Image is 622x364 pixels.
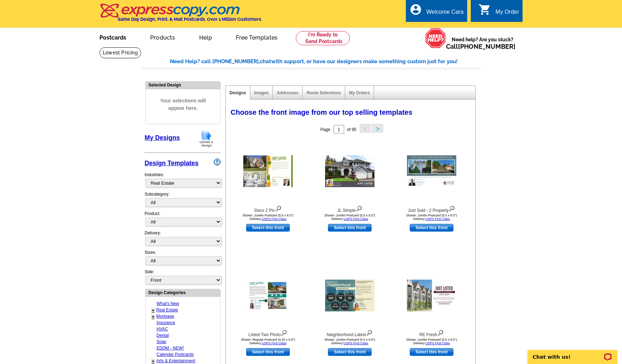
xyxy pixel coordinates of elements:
[311,328,389,338] div: Neighborhood Latest
[281,328,287,336] img: view design details
[156,314,174,319] a: Mortgage
[393,214,470,221] div: Shown: Jumbo Postcard (5.5 x 8.5") Delivery:
[157,346,184,351] a: EDDM - NEW!
[230,90,246,95] a: Designs
[347,127,356,132] span: of 95
[393,204,470,214] div: Just Sold - 2 Property
[157,352,194,357] a: Calendar Postcards
[157,301,179,306] a: What's New
[325,280,374,311] img: Neighborhood Latest
[458,43,516,50] a: [PHONE_NUMBER]
[311,204,389,214] div: JL Simple
[157,339,166,344] a: Solar
[321,127,330,132] span: Page
[325,155,374,187] img: JL Simple
[152,308,154,313] a: +
[306,90,341,95] a: Route Selections
[449,204,455,212] img: view design details
[157,333,169,338] a: Dental
[446,36,519,50] span: Need help? Are you stuck?
[231,108,413,116] span: Choose the front image from our top selling templates
[426,341,450,345] a: USPS First Class
[356,204,362,212] img: view design details
[328,224,372,232] a: use this design
[145,134,180,141] a: My Designs
[145,269,221,285] div: Side:
[425,28,446,48] img: help
[156,308,178,312] a: Real Estate
[248,280,288,311] img: Listed Two Photo
[145,191,221,210] div: Subcategory:
[214,159,221,166] img: design-wizard-help-icon.png
[426,9,464,19] div: Welcome Cara
[262,341,287,345] a: USPS First Class
[146,289,220,296] div: Design Categories
[225,29,289,45] a: Free Templates
[99,8,262,22] a: Same Day Design, Print, & Mail Postcards. Over 1 Million Customers.
[277,90,298,95] a: Addresses
[254,90,269,95] a: Images
[152,358,154,364] a: +
[311,214,389,221] div: Shown: Jumbo Postcard (5.5 x 8.5") Delivery:
[145,249,221,269] div: Sizes:
[349,90,370,95] a: My Orders
[246,224,290,232] a: use this design
[393,338,470,345] div: Shown: Jumbo Postcard (5.5 x 8.5") Delivery:
[275,204,282,212] img: view design details
[344,341,368,345] a: USPS First Class
[145,168,221,191] div: Industries:
[152,314,154,320] a: +
[260,58,271,65] span: chat
[197,130,215,148] img: upload-design
[145,160,199,167] a: Design Templates
[139,29,187,45] a: Products
[243,155,293,187] img: Deco 2 Pic
[311,338,389,345] div: Shown: Jumbo Postcard (5.5 x 8.5") Delivery:
[410,224,453,232] a: use this design
[145,210,221,230] div: Product:
[88,29,138,45] a: Postcards
[146,82,220,88] div: Selected Design
[523,342,622,364] iframe: LiveChat chat widget
[366,328,373,336] img: view design details
[157,320,175,325] a: Insurance
[229,328,307,338] div: Listed Two Photo
[151,90,215,119] span: Your selections will appear here.
[170,58,480,66] div: Need Help? call [PHONE_NUMBER], with support, or have our designers make something custom just fo...
[344,217,368,221] a: USPS First Class
[229,214,307,221] div: Shown: Jumbo Postcard (5.5 x 8.5") Delivery:
[437,328,444,336] img: view design details
[145,230,221,249] div: Delivery:
[246,348,290,356] a: use this design
[393,328,470,338] div: RE Fresh
[372,124,383,133] button: >
[229,338,307,345] div: Shown: Regular Postcard (4.25 x 5.6") Delivery:
[328,348,372,356] a: use this design
[478,8,519,17] a: shopping_cart My Order
[360,124,371,133] button: <
[118,17,262,22] h4: Same Day Design, Print, & Mail Postcards. Over 1 Million Customers.
[426,217,450,221] a: USPS First Class
[478,3,491,16] i: shopping_cart
[157,327,168,332] a: HVAC
[407,280,456,311] img: RE Fresh
[407,155,456,187] img: Just Sold - 2 Property
[156,358,195,363] a: Arts & Entertainment
[229,204,307,214] div: Deco 2 Pic
[409,3,422,16] i: account_circle
[446,43,516,50] span: Call
[188,29,224,45] a: Help
[262,217,287,221] a: USPS First Class
[495,9,519,19] div: My Order
[410,348,453,356] a: use this design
